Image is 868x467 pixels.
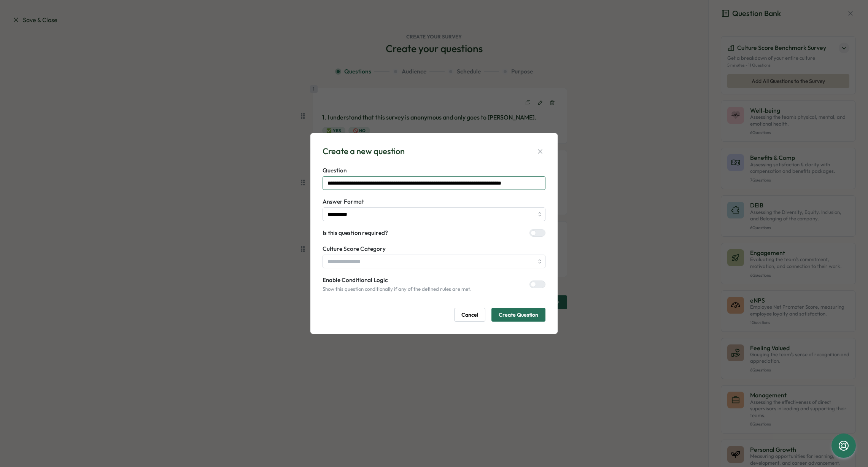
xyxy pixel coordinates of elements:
div: Create a new question [323,145,405,157]
label: Culture Score Category [323,245,545,253]
label: Enable Conditional Logic [323,276,472,284]
button: Create Question [491,308,545,322]
span: Create Question [499,308,538,321]
label: Answer Format [323,198,545,206]
span: Cancel [461,308,478,321]
label: Question [323,166,545,175]
button: Cancel [454,308,485,322]
label: Is this question required? [323,229,388,237]
p: Show this question conditionally if any of the defined rules are met. [323,286,472,293]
